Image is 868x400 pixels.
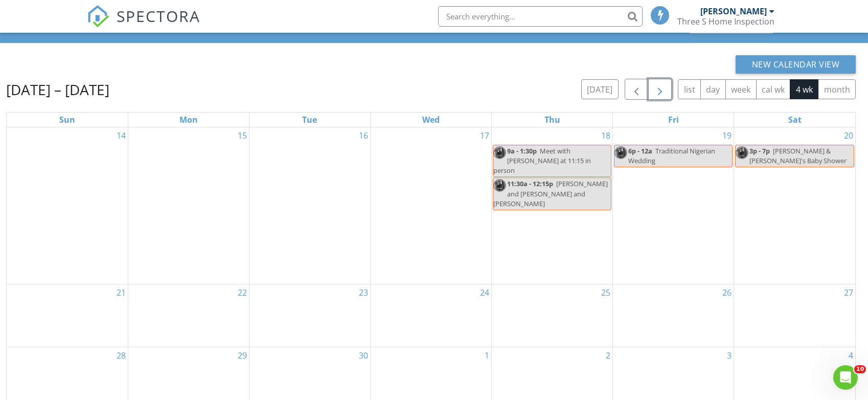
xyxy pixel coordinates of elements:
[847,347,855,364] a: Go to October 4, 2025
[648,79,672,100] button: Next
[581,79,619,99] button: [DATE]
[677,16,774,27] div: Three S Home Inspection
[678,79,701,99] button: list
[249,284,370,347] td: Go to September 23, 2025
[236,347,249,364] a: Go to September 29, 2025
[790,79,818,99] button: 4 wk
[6,79,109,100] h2: [DATE] – [DATE]
[786,113,804,127] a: Saturday
[493,179,608,208] span: [PERSON_NAME] and [PERSON_NAME] and [PERSON_NAME]
[236,284,249,301] a: Go to September 22, 2025
[818,79,856,99] button: month
[478,284,491,301] a: Go to September 24, 2025
[720,127,734,144] a: Go to September 19, 2025
[87,5,109,28] img: The Best Home Inspection Software - Spectora
[117,5,200,27] span: SPECTORA
[599,284,612,301] a: Go to September 25, 2025
[736,146,748,159] img: img_0544.jpg
[483,347,491,364] a: Go to October 1, 2025
[236,127,249,144] a: Go to September 15, 2025
[700,79,726,99] button: day
[700,6,767,16] div: [PERSON_NAME]
[628,146,715,165] span: Traditional Nigerian Wedding
[720,284,734,301] a: Go to September 26, 2025
[613,127,734,284] td: Go to September 19, 2025
[357,284,370,301] a: Go to September 23, 2025
[756,79,791,99] button: cal wk
[725,79,757,99] button: week
[690,19,773,33] div: Calendar Settings
[507,146,537,155] span: 9a - 1:30p
[300,113,319,127] a: Tuesday
[115,284,128,301] a: Go to September 21, 2025
[115,347,128,364] a: Go to September 28, 2025
[249,127,370,284] td: Go to September 16, 2025
[357,347,370,364] a: Go to September 30, 2025
[370,284,491,347] td: Go to September 24, 2025
[7,127,128,284] td: Go to September 14, 2025
[493,146,591,175] span: Meet with [PERSON_NAME] at 11:15 in person
[492,127,613,284] td: Go to September 18, 2025
[128,127,249,284] td: Go to September 15, 2025
[666,113,681,127] a: Friday
[507,179,553,188] span: 11:30a - 12:15p
[128,284,249,347] td: Go to September 22, 2025
[833,365,858,390] iframe: Intercom live chat
[725,347,734,364] a: Go to October 3, 2025
[599,127,612,144] a: Go to September 18, 2025
[357,127,370,144] a: Go to September 16, 2025
[438,6,643,27] input: Search everything...
[493,146,506,159] img: img_0544.jpg
[736,55,856,74] button: New Calendar View
[604,347,612,364] a: Go to October 2, 2025
[177,113,200,127] a: Monday
[57,113,77,127] a: Sunday
[854,365,866,373] span: 10
[689,18,774,34] a: Calendar Settings
[749,146,770,155] span: 3p - 7p
[614,146,627,159] img: img_0544.jpg
[749,146,847,165] span: [PERSON_NAME] & [PERSON_NAME]'s Baby Shower
[492,284,613,347] td: Go to September 25, 2025
[542,113,562,127] a: Thursday
[493,179,506,192] img: img_0544.jpg
[420,113,442,127] a: Wednesday
[842,127,855,144] a: Go to September 20, 2025
[734,284,855,347] td: Go to September 27, 2025
[842,284,855,301] a: Go to September 27, 2025
[370,127,491,284] td: Go to September 17, 2025
[478,127,491,144] a: Go to September 17, 2025
[625,79,649,100] button: Previous
[628,146,652,155] span: 6p - 12a
[7,284,128,347] td: Go to September 21, 2025
[115,127,128,144] a: Go to September 14, 2025
[613,284,734,347] td: Go to September 26, 2025
[87,14,200,35] a: SPECTORA
[734,127,855,284] td: Go to September 20, 2025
